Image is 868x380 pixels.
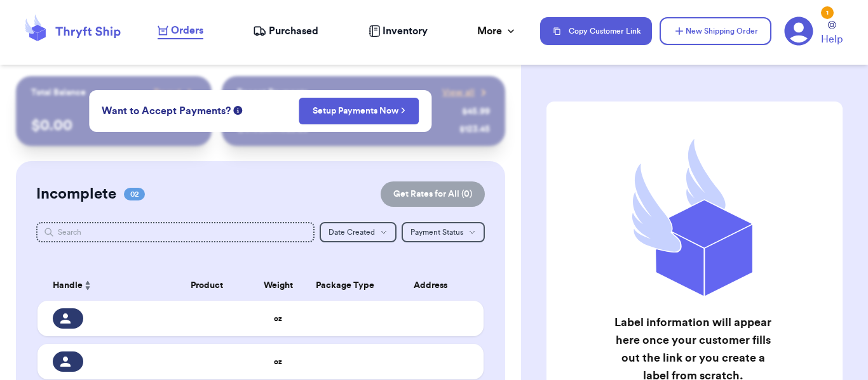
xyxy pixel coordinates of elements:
div: More [477,23,517,39]
p: $ 0.00 [31,115,196,136]
a: Purchased [253,23,318,39]
p: Total Balance [31,86,86,99]
th: Address [385,270,484,301]
a: Help [821,21,843,47]
button: New Shipping Order [660,17,771,45]
input: Search [36,222,315,242]
span: Inventory [383,23,428,39]
a: Orders [158,23,203,39]
span: Payment Status [410,228,463,236]
div: $ 45.99 [462,105,490,118]
a: Payout [154,86,196,99]
span: Handle [53,279,83,292]
strong: oz [274,315,282,322]
button: Sort ascending [83,278,93,293]
button: Get Rates for All (0) [381,181,485,207]
span: Payout [154,86,181,99]
a: Inventory [369,23,428,39]
span: Purchased [269,23,318,39]
th: Weight [252,270,305,301]
a: Setup Payments Now [313,105,406,117]
th: Product [162,270,251,301]
th: Package Type [305,270,385,301]
span: Want to Accept Payments? [102,103,231,119]
a: 1 [784,16,813,46]
button: Date Created [320,222,397,242]
span: View all [442,86,475,99]
a: View all [442,86,490,99]
button: Copy Customer Link [540,17,652,45]
span: Date Created [329,228,375,236]
button: Payment Status [402,222,485,242]
p: Recent Payments [237,86,308,99]
button: Setup Payments Now [299,98,419,124]
strong: oz [274,358,282,365]
div: $ 123.45 [459,123,490,136]
h2: Incomplete [36,184,116,204]
span: Help [821,32,843,47]
span: Orders [171,23,203,38]
div: 1 [821,6,834,19]
span: 02 [124,188,145,200]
